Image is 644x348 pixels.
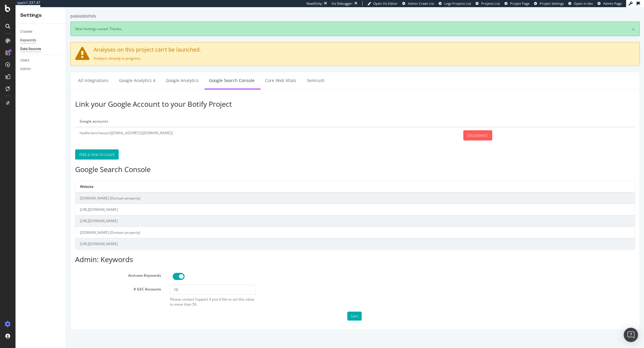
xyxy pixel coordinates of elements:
[534,1,564,6] a: Project Settings
[565,19,569,25] a: ×
[332,1,353,6] div: Viz Debugger:
[408,1,434,6] span: Admin Crawl List
[439,1,471,6] a: Logs Projects List
[20,57,62,64] a: Users
[367,1,398,6] a: Open Viz Editor
[481,1,500,6] span: Projects List
[9,231,569,242] td: [URL][DOMAIN_NAME]
[444,1,471,6] span: Logs Projects List
[9,174,569,185] th: Website
[236,65,263,81] a: Semrush
[4,14,574,29] div: New Settings saved. Thanks.
[9,49,569,54] p: Analysis already in progress.
[603,1,622,6] span: Admin Page
[373,1,398,6] span: Open Viz Editor
[95,65,137,81] a: Google Analytics
[9,208,569,219] td: [URL][DOMAIN_NAME]
[7,65,47,81] a: All integrations
[20,66,31,72] div: Admin
[20,57,29,64] div: Users
[20,46,41,52] div: Data Sources
[504,1,530,6] a: Project Page
[9,158,569,166] h3: Google Search Console
[20,29,32,35] div: Crawler
[9,248,569,256] h3: Admin: Keywords
[4,277,99,284] label: # GSC Accounts
[138,65,193,81] a: Google Search Console
[9,93,569,101] h3: Link your Google Account to your Botify Project
[9,219,569,231] td: [DOMAIN_NAME] (Domain property)
[624,328,638,342] div: Open Intercom Messenger
[9,109,393,120] th: Google accounts
[9,142,52,152] button: Add a new Account
[510,1,530,6] span: Project Page
[4,264,99,271] label: Activate Keywords
[104,290,190,300] div: Please contact Support if you'd like to set this value to more than 50.
[4,6,30,12] div: palaisdesthés
[20,12,61,19] div: Settings
[9,120,393,136] td: hadile.benchaouch[[EMAIL_ADDRESS][DOMAIN_NAME]]
[194,65,235,81] a: Core Web Vitals
[20,66,62,72] a: Admin
[9,40,569,46] h4: Analyses on this project can't be launched.
[20,37,62,44] a: Keywords
[20,29,62,35] a: Crawler
[568,1,593,6] a: Open in dev
[306,1,323,6] div: ReadOnly:
[574,1,593,6] span: Open in dev
[20,37,36,44] div: Keywords
[397,123,426,133] input: Disconnect
[20,46,62,52] a: Data Sources
[9,197,569,208] td: [URL][DOMAIN_NAME]
[540,1,564,6] span: Project Settings
[281,304,295,313] button: Save
[48,65,94,81] a: Google Analytics 4
[402,1,434,6] a: Admin Crawl List
[597,1,622,6] a: Admin Page
[9,185,569,197] td: [DOMAIN_NAME] (Domain property)
[476,1,500,6] a: Projects List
